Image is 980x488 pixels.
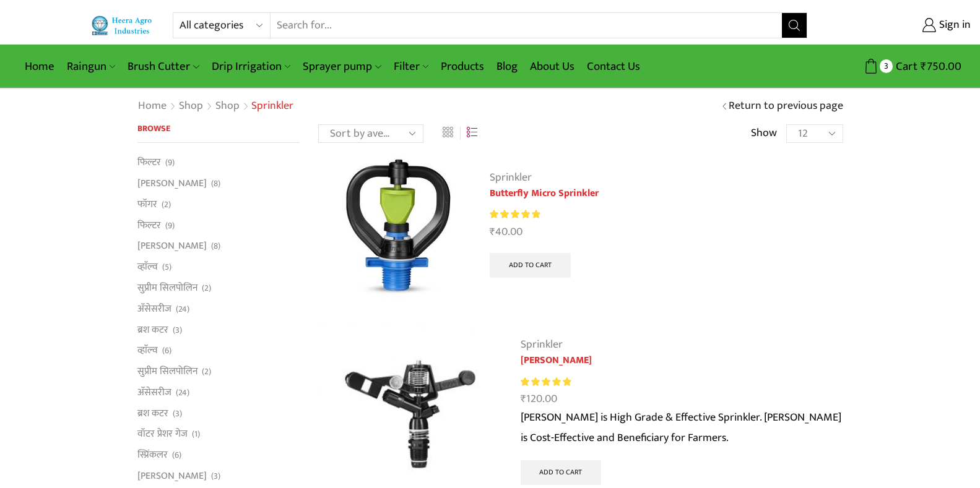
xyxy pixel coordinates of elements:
a: फिल्टर [137,155,161,173]
h1: Sprinkler [251,100,293,113]
a: ब्रश कटर [137,403,168,424]
span: Show [751,126,777,142]
nav: Breadcrumb [137,98,293,114]
a: व्हाॅल्व [137,340,158,361]
span: ₹ [521,390,526,408]
a: Sprinkler [490,168,532,187]
input: Search for... [271,13,782,38]
div: Rated 5.00 out of 5 [490,208,540,221]
span: (1) [192,428,200,440]
button: Search button [782,13,807,38]
a: [PERSON_NAME] [137,173,207,194]
span: (2) [202,282,211,294]
span: (9) [165,156,175,169]
bdi: 40.00 [490,223,523,241]
span: (8) [211,240,220,252]
a: Drip Irrigation [206,52,297,81]
a: Products [435,52,490,81]
a: Home [137,98,167,114]
span: (6) [172,449,181,461]
span: (3) [173,324,182,336]
span: ₹ [490,223,495,241]
span: Sign in [936,17,971,33]
span: (3) [211,470,220,482]
span: Rated out of 5 [521,375,571,388]
a: सुप्रीम सिलपोलिन [137,277,197,298]
a: ब्रश कटर [137,319,168,340]
select: Shop order [318,124,423,143]
a: अ‍ॅसेसरीज [137,382,171,403]
a: व्हाॅल्व [137,257,158,278]
a: Filter [388,52,435,81]
div: Rated 5.00 out of 5 [521,375,571,388]
a: [PERSON_NAME] [137,236,207,257]
a: [PERSON_NAME] [137,466,207,487]
a: सुप्रीम सिलपोलिन [137,361,197,382]
span: (6) [162,345,171,357]
a: Brush Cutter [121,52,205,81]
span: (9) [165,220,175,232]
span: Cart [893,58,917,75]
a: About Us [524,52,581,81]
a: Return to previous page [729,98,843,114]
a: Sprayer pump [297,52,387,81]
a: Shop [178,98,204,114]
a: Home [19,52,61,81]
a: वॉटर प्रेशर गेज [137,424,188,445]
a: Butterfly Micro Sprinkler [490,186,755,201]
a: Add to cart: “Butterfly Micro Sprinkler” [490,253,571,278]
a: Sign in [826,14,971,36]
div: [PERSON_NAME] is High Grade & Effective Sprinkler. [PERSON_NAME] is Cost-Effective and Beneficiar... [521,408,843,448]
bdi: 120.00 [521,390,557,408]
span: (5) [162,261,171,273]
a: Sprinkler [521,335,563,354]
bdi: 750.00 [921,57,961,76]
span: 3 [880,59,893,72]
span: (8) [211,178,220,190]
a: [PERSON_NAME] [521,353,843,368]
a: Shop [215,98,240,114]
a: Raingun [61,52,121,81]
a: Contact Us [581,52,646,81]
span: ₹ [921,57,927,76]
span: (24) [176,387,189,399]
span: Browse [137,121,170,135]
a: Blog [490,52,524,81]
img: Butterfly Micro Sprinkler [318,150,471,303]
span: (2) [162,199,171,211]
span: (24) [176,303,189,315]
a: फिल्टर [137,215,161,236]
span: (2) [202,366,211,378]
a: अ‍ॅसेसरीज [137,298,171,319]
span: (3) [173,408,182,420]
a: फॉगर [137,194,157,215]
a: Add to cart: “Saras Sprinkler” [521,460,602,485]
a: 3 Cart ₹750.00 [820,55,961,78]
span: Rated out of 5 [490,208,540,221]
a: स्प्रिंकलर [137,445,168,466]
